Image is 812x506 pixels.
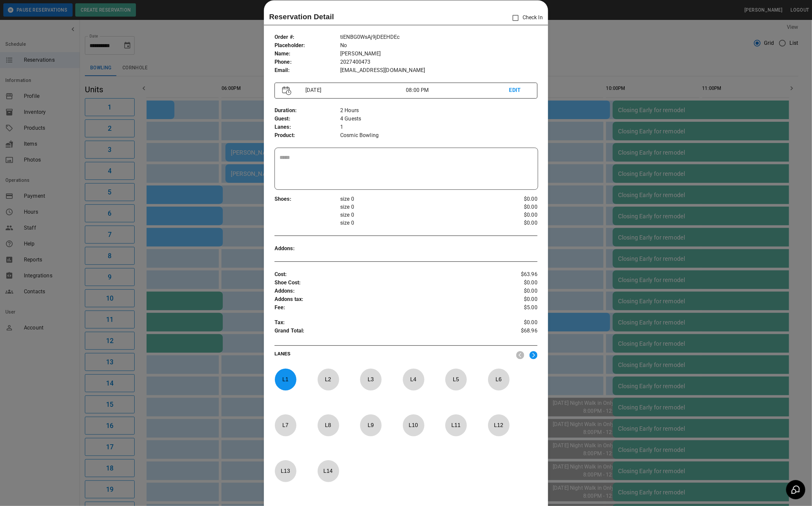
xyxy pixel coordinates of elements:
p: Email : [275,66,340,75]
p: Placeholder : [275,41,340,50]
p: 2 Hours [340,107,537,115]
img: right.svg [530,351,537,359]
p: L 5 [445,372,467,387]
p: No [340,41,537,50]
p: Shoe Cost : [275,279,494,287]
p: Addons : [275,287,494,295]
p: L 9 [360,417,382,433]
p: size 0 [340,219,494,227]
p: [EMAIL_ADDRESS][DOMAIN_NAME] [340,66,537,75]
p: $0.00 [494,211,537,219]
p: Duration : [275,107,340,115]
p: Check In [509,11,543,25]
img: nav_left.svg [516,351,524,359]
p: Product : [275,131,340,140]
p: EDIT [509,86,530,95]
p: 2027400473 [340,58,537,66]
p: Cost : [275,270,494,279]
p: Reservation Detail [269,11,334,22]
p: $0.00 [494,279,537,287]
p: L 8 [317,417,339,433]
p: Tax : [275,319,494,327]
p: $5.00 [494,304,537,312]
p: 08:00 PM [406,86,509,94]
p: $0.00 [494,319,537,327]
p: $0.00 [494,295,537,304]
p: L 12 [488,417,510,433]
p: Addons : [275,245,340,253]
p: L 14 [317,463,339,479]
p: L 4 [403,372,424,387]
p: L 10 [403,417,424,433]
p: L 3 [360,372,382,387]
p: Fee : [275,304,494,312]
p: L 13 [275,463,296,479]
p: $0.00 [494,195,537,203]
p: L 7 [275,417,296,433]
p: Shoes : [275,195,340,203]
p: L 1 [275,372,296,387]
p: size 0 [340,211,494,219]
p: $68.96 [494,327,537,337]
p: Guest : [275,115,340,123]
p: Grand Total : [275,327,494,337]
p: $0.00 [494,287,537,295]
p: Name : [275,50,340,58]
p: [DATE] [303,86,406,94]
p: 4 Guests [340,115,537,123]
p: size 0 [340,195,494,203]
p: $0.00 [494,203,537,211]
p: tiENBG0WsAj9jDEEHDEc [340,33,537,41]
p: L 11 [445,417,467,433]
p: Lanes : [275,123,340,131]
p: L 6 [488,372,510,387]
img: Vector [282,86,291,95]
p: L 2 [317,372,339,387]
p: Addons tax : [275,295,494,304]
p: Cosmic Bowling [340,131,537,140]
p: $0.00 [494,219,537,227]
p: Order # : [275,33,340,41]
p: [PERSON_NAME] [340,50,537,58]
p: Phone : [275,58,340,66]
p: LANES [275,350,511,360]
p: size 0 [340,203,494,211]
p: $63.96 [494,270,537,279]
p: 1 [340,123,537,131]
